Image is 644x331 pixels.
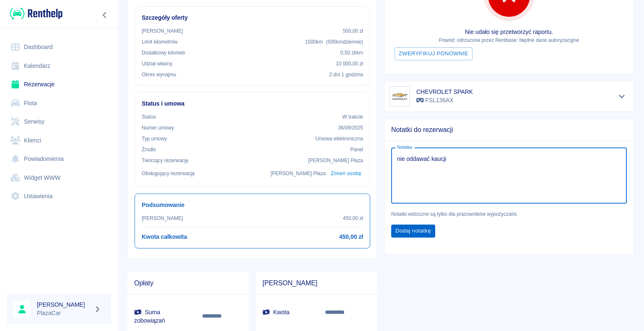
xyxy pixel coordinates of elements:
button: Zweryfikuj ponownie [395,47,473,60]
h6: CHEVROLET SPARK [416,88,473,96]
p: Tworzący rezerwację [142,157,188,164]
button: Dodaj notatkę [391,225,435,238]
h6: Szczegóły oferty [142,13,363,22]
p: 500,00 zł [343,27,363,35]
a: Renthelp logo [7,7,62,21]
a: Powiadomienia [7,150,111,168]
p: Panel [351,146,364,153]
p: Numer umowy [142,124,174,132]
p: 1500 km [305,38,363,46]
p: [PERSON_NAME] Płaza [271,170,326,177]
p: Notatki widoczne są tylko dla pracowników wypożyczalni. [391,210,627,218]
p: Żrodło [142,146,156,153]
p: Okres wynajmu [142,71,176,78]
p: 2 dni 1 godzina [329,71,363,78]
p: Powód: odrzucone przez Rentbase: błędne dane autoryzacyjne [391,36,627,44]
p: Typ umowy [142,135,167,142]
p: Status [142,113,156,121]
p: Dodatkowy kilometr [142,49,185,57]
span: ( 500 km dziennie ) [326,39,363,45]
a: Klienci [7,131,111,150]
h6: [PERSON_NAME] [37,300,91,309]
a: Widget WWW [7,168,111,187]
h6: Podsumowanie [142,201,363,209]
p: [PERSON_NAME] [142,215,183,222]
a: Dashboard [7,38,111,57]
p: [PERSON_NAME] [142,27,183,35]
p: 450,00 zł [343,215,363,222]
p: [PERSON_NAME] Płaza [308,157,363,164]
label: Notatka [397,144,412,150]
p: Nie udało się przetworzyć raportu. [391,28,627,36]
img: Image [391,88,408,105]
p: 0,50 zł /km [340,49,363,57]
h6: 450,00 zł [339,233,363,241]
p: Obsługujący rezerwację [142,170,195,177]
p: Udział własny [142,60,172,67]
span: [PERSON_NAME] [262,279,371,287]
button: Pokaż szczegóły [615,91,629,102]
span: Notatki do rezerwacji [391,126,627,134]
button: Zmień osobę [329,168,363,180]
p: 10 000,00 zł [336,60,363,67]
p: PlazaCar [37,309,91,318]
button: Zwiń nawigację [99,10,111,21]
a: Serwisy [7,112,111,131]
h6: Kwota [262,308,312,316]
p: Umowa elektroniczna [315,135,363,142]
a: Flota [7,94,111,113]
p: W trakcie [342,113,363,121]
h6: Suma zobowiązań [134,308,189,325]
textarea: nie oddawać kaucji [397,155,621,197]
a: Rezerwacje [7,75,111,94]
a: Ustawienia [7,187,111,206]
a: Kalendarz [7,57,111,75]
img: Renthelp logo [10,7,62,21]
h6: Status i umowa [142,99,363,108]
p: 36/09/2025 [338,124,363,132]
p: Limit kilometrów [142,38,177,46]
span: Opłaty [134,279,242,287]
p: FSL136AX [416,96,473,105]
h6: Kwota całkowita [142,233,187,241]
